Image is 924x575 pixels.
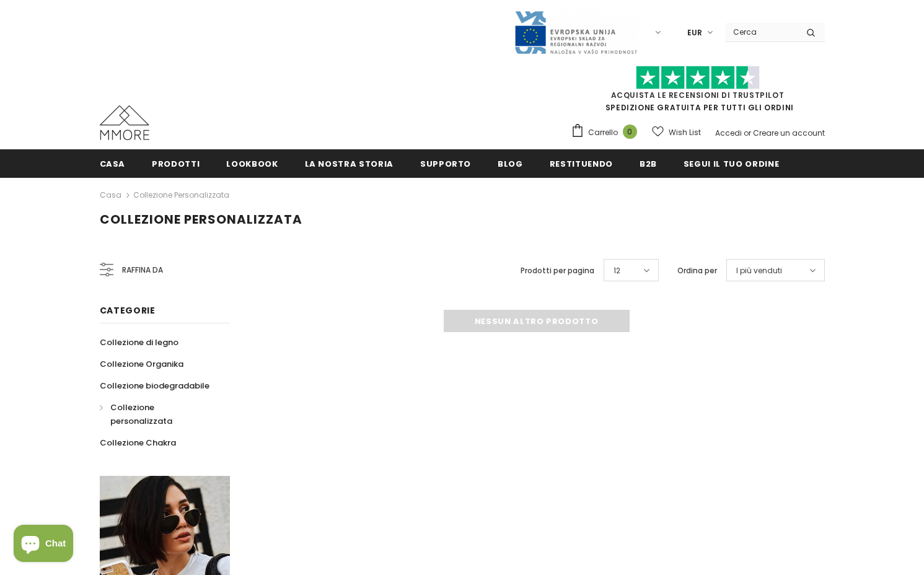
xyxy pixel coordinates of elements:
[226,149,278,177] a: Lookbook
[623,125,637,139] span: 0
[226,158,278,170] span: Lookbook
[726,23,797,41] input: Search Site
[571,123,643,142] a: Carrello 0
[100,437,176,449] span: Collezione Chakra
[669,126,701,139] span: Wish List
[715,128,742,138] a: Accedi
[100,375,209,397] a: Collezione biodegradabile
[550,158,613,170] span: Restituendo
[588,126,618,139] span: Carrello
[133,190,229,200] a: Collezione personalizzata
[684,149,779,177] a: Segui il tuo ordine
[677,265,717,277] label: Ordina per
[611,90,785,100] a: Acquista le recensioni di TrustPilot
[100,331,178,353] a: Collezione di legno
[100,336,178,348] span: Collezione di legno
[100,211,302,228] span: Collezione personalizzata
[514,10,638,55] img: Javni Razpis
[744,128,751,138] span: or
[420,158,471,170] span: supporto
[687,27,702,39] span: EUR
[521,265,594,277] label: Prodotti per pagina
[122,263,163,277] span: Raffina da
[640,149,657,177] a: B2B
[100,397,216,432] a: Collezione personalizzata
[10,525,77,565] inbox-online-store-chat: Shopify online store chat
[100,380,209,392] span: Collezione biodegradabile
[152,158,200,170] span: Prodotti
[640,158,657,170] span: B2B
[614,265,620,277] span: 12
[636,66,760,90] img: Fidati di Pilot Stars
[753,128,825,138] a: Creare un account
[110,402,172,427] span: Collezione personalizzata
[736,265,782,277] span: I più venduti
[571,71,825,113] span: SPEDIZIONE GRATUITA PER TUTTI GLI ORDINI
[652,121,701,143] a: Wish List
[498,158,523,170] span: Blog
[550,149,613,177] a: Restituendo
[100,353,183,375] a: Collezione Organika
[305,149,394,177] a: La nostra storia
[100,358,183,370] span: Collezione Organika
[305,158,394,170] span: La nostra storia
[152,149,200,177] a: Prodotti
[100,158,126,170] span: Casa
[100,149,126,177] a: Casa
[100,188,121,203] a: Casa
[514,27,638,37] a: Javni Razpis
[100,432,176,454] a: Collezione Chakra
[100,304,156,317] span: Categorie
[100,105,149,140] img: Casi MMORE
[684,158,779,170] span: Segui il tuo ordine
[498,149,523,177] a: Blog
[420,149,471,177] a: supporto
